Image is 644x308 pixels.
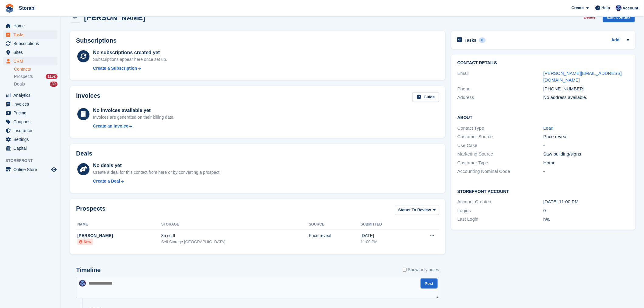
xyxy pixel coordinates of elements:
button: Post [421,278,438,289]
span: Analytics [13,91,50,100]
a: Prospects 1152 [14,73,58,80]
img: Tegan Ewart [616,5,622,11]
div: [DATE] 11:00 PM [544,198,630,205]
span: Create [572,5,584,11]
div: Subscriptions appear here once set up. [93,56,167,63]
button: Status: To Review [395,205,439,215]
span: Prospects [14,74,33,79]
img: stora-icon-8386f47178a22dfd0bd8f6a31ec36ba5ce8667c1dd55bd0f319d3a0aa187defe.svg [5,4,14,13]
div: Create a deal for this contact from here or by converting a prospect. [93,169,221,176]
a: menu [3,144,58,152]
div: Email [457,70,544,84]
div: [DATE] [361,233,410,239]
div: 1152 [46,74,58,79]
a: Preview store [50,166,58,173]
div: - [544,142,630,149]
span: Capital [13,144,50,152]
span: Sites [13,48,50,57]
a: menu [3,48,58,57]
div: Create a Deal [93,178,120,184]
a: Add [611,37,620,44]
span: Status: [398,207,412,213]
div: Marketing Source [457,151,544,158]
span: Subscriptions [13,39,50,48]
div: Last Login [457,216,544,223]
div: Create a Subscription [93,65,137,72]
span: Storefront [5,158,61,164]
span: CRM [13,57,50,65]
img: Tegan Ewart [79,280,86,287]
h2: Timeline [76,267,101,274]
a: menu [3,30,58,39]
div: Self Storage [GEOGRAPHIC_DATA] [161,239,309,245]
a: Edit Contact [603,12,635,22]
li: New [77,239,93,245]
span: Insurance [13,126,50,135]
a: [PERSON_NAME][EMAIL_ADDRESS][DOMAIN_NAME] [544,71,622,83]
div: 0 [544,207,630,214]
h2: Contact Details [457,61,629,65]
a: menu [3,126,58,135]
a: menu [3,109,58,117]
a: menu [3,22,58,30]
span: Deals [14,81,25,87]
span: Invoices [13,100,50,108]
span: Online Store [13,165,50,174]
h2: [PERSON_NAME] [84,13,145,22]
div: No subscriptions created yet [93,49,167,56]
button: Delete [581,12,598,22]
th: Name [76,220,161,229]
span: Settings [13,135,50,144]
h2: About [457,114,629,120]
div: n/a [544,216,630,223]
h2: Storefront Account [457,188,629,194]
div: [PERSON_NAME] [77,233,161,239]
a: Storabl [16,3,38,13]
th: Source [309,220,361,229]
span: Pricing [13,109,50,117]
a: menu [3,135,58,144]
div: No invoices available yet [93,107,175,114]
div: Contact Type [457,125,544,132]
a: menu [3,100,58,108]
a: menu [3,91,58,100]
div: Account Created [457,198,544,205]
a: menu [3,39,58,48]
div: No deals yet [93,162,221,169]
div: 30 [50,82,58,87]
div: Create an Invoice [93,123,128,129]
div: No address available. [544,94,630,101]
div: Price reveal [309,233,361,239]
div: Customer Type [457,159,544,166]
h2: Deals [76,150,92,157]
th: Storage [161,220,309,229]
div: Logins [457,207,544,214]
div: - [544,168,630,175]
h2: Subscriptions [76,37,439,44]
div: Phone [457,86,544,93]
div: 0 [479,37,486,43]
a: Guide [412,92,439,102]
a: Create a Subscription [93,65,167,72]
div: Use Case [457,142,544,149]
div: Accounting Nominal Code [457,168,544,175]
div: Price reveal [544,133,630,140]
span: To Review [412,207,431,213]
div: Invoices are generated on their billing date. [93,114,175,121]
label: Show only notes [403,267,439,273]
span: Tasks [13,30,50,39]
span: Home [13,22,50,30]
a: Contacts [14,66,58,72]
a: Lead [544,125,554,131]
div: [PHONE_NUMBER] [544,86,630,93]
h2: Tasks [465,37,477,43]
a: menu [3,165,58,174]
span: Coupons [13,117,50,126]
h2: Prospects [76,205,106,216]
h2: Invoices [76,92,100,102]
a: Deals 30 [14,81,58,87]
span: Account [623,5,639,11]
a: menu [3,117,58,126]
div: 11:00 PM [361,239,410,245]
span: Help [602,5,610,11]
